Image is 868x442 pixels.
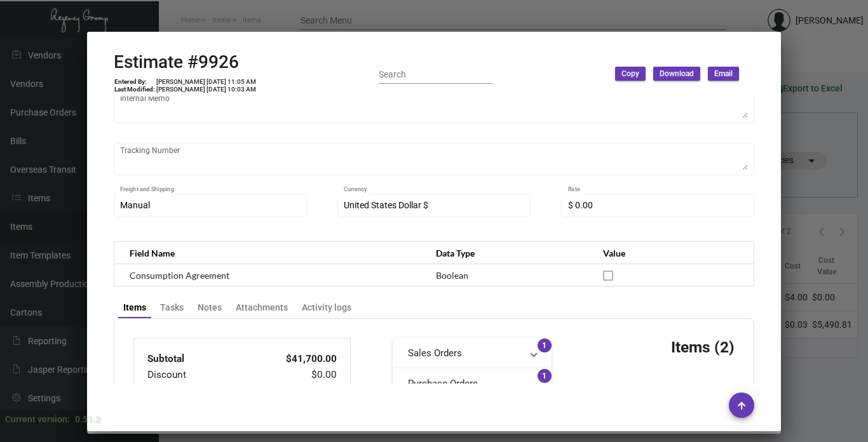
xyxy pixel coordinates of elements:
td: $41,700.00 [255,351,337,367]
td: $0.00 [255,383,337,399]
td: [PERSON_NAME] [DATE] 10:03 AM [156,86,257,93]
mat-expansion-panel-header: Sales Orders [393,338,552,368]
td: Subtotal [147,351,256,367]
td: Discount [147,367,256,383]
h2: Estimate #9926 [114,51,257,73]
mat-panel-title: Purchase Orders [408,377,521,391]
span: Copy [621,69,639,79]
td: Entered By: [114,78,156,86]
th: Field Name [114,242,423,264]
mat-expansion-panel-header: Purchase Orders [393,368,552,399]
th: Value [590,242,754,264]
mat-panel-title: Sales Orders [408,346,521,361]
td: Rebate [147,383,256,399]
div: Notes [198,301,222,314]
td: Last Modified: [114,86,156,93]
div: Items [123,301,146,314]
span: Download [660,69,694,79]
div: Current version: [5,413,70,426]
div: 0.51.2 [75,413,100,426]
th: Data Type [423,242,590,264]
div: Tasks [160,301,184,314]
span: Boolean [436,270,468,281]
td: $0.00 [255,367,337,383]
div: Attachments [236,301,288,314]
button: Copy [615,67,646,81]
span: Manual [120,200,150,210]
span: Email [714,69,733,79]
button: Email [708,67,739,81]
span: Consumption Agreement [130,270,229,281]
button: Download [653,67,700,81]
h3: Items (2) [671,338,735,356]
td: [PERSON_NAME] [DATE] 11:05 AM [156,78,257,86]
div: Activity logs [302,301,351,314]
